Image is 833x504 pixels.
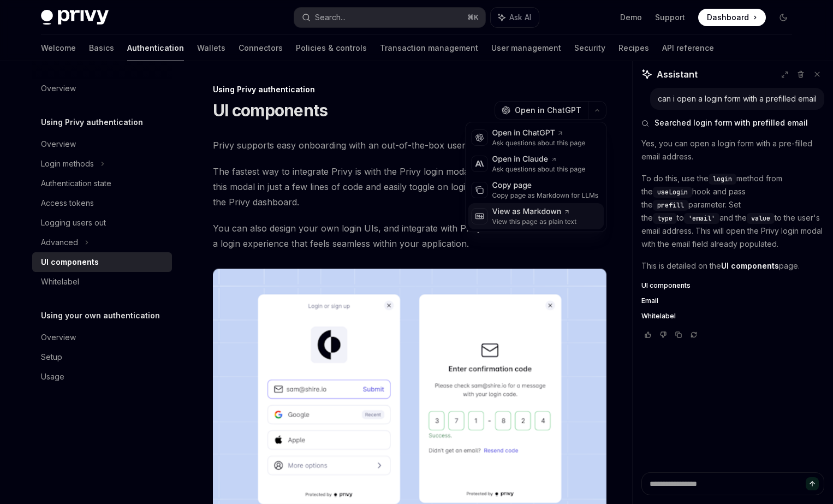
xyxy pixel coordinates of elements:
[641,172,824,251] p: To do this, use the method from the hook and pass the parameter. Set the to and the to the user's...
[32,272,172,292] a: Whitelabel
[315,11,346,24] div: Search...
[657,188,688,197] span: useLogin
[641,137,824,163] p: Yes, you can open a login form with a pre-filled email address.
[721,261,779,270] strong: UI components
[515,105,581,116] span: Open in ChatGPT
[213,100,328,120] h1: UI components
[213,138,606,153] span: Privy supports easy onboarding with an out-of-the-box user interface to log users in.
[657,214,673,223] span: type
[658,93,817,104] div: can i open a login form with a prefilled email
[641,312,824,321] a: Whitelabel
[654,117,808,128] span: Searched login form with prefilled email
[657,68,698,81] span: Assistant
[41,216,106,229] div: Logging users out
[641,117,824,128] button: Searched login form with prefilled email
[41,138,76,151] div: Overview
[574,35,605,61] a: Security
[41,157,94,170] div: Login methods
[41,236,78,249] div: Advanced
[41,35,76,61] a: Welcome
[32,134,172,154] a: Overview
[509,12,531,23] span: Ask AI
[41,256,99,269] div: UI components
[713,175,732,183] span: login
[32,328,172,347] a: Overview
[641,297,658,305] span: Email
[32,347,172,367] a: Setup
[618,35,649,61] a: Recipes
[492,180,599,191] div: Copy page
[688,214,715,223] span: 'email'
[495,101,588,120] button: Open in ChatGPT
[492,128,586,139] div: Open in ChatGPT
[32,367,172,387] a: Usage
[41,331,76,344] div: Overview
[239,35,283,61] a: Connectors
[657,201,684,210] span: prefill
[492,217,577,226] div: View this page as plain text
[32,174,172,193] a: Authentication state
[197,35,225,61] a: Wallets
[127,35,184,61] a: Authentication
[89,35,114,61] a: Basics
[492,154,586,165] div: Open in Claude
[213,84,606,95] div: Using Privy authentication
[32,213,172,233] a: Logging users out
[32,79,172,98] a: Overview
[467,13,479,22] span: ⌘ K
[492,191,599,200] div: Copy page as Markdown for LLMs
[620,12,642,23] a: Demo
[491,8,539,27] button: Ask AI
[213,164,606,210] span: The fastest way to integrate Privy is with the Privy login modal. Your application can integrate ...
[380,35,478,61] a: Transaction management
[491,35,561,61] a: User management
[41,275,79,288] div: Whitelabel
[32,193,172,213] a: Access tokens
[751,214,770,223] span: value
[641,312,676,321] span: Whitelabel
[213,221,606,251] span: You can also design your own login UIs, and integrate with Privy’s authentication APIs to offer a...
[492,165,586,174] div: Ask questions about this page
[806,477,819,490] button: Send message
[641,297,824,305] a: Email
[641,281,824,290] a: UI components
[655,12,685,23] a: Support
[41,177,111,190] div: Authentication state
[698,9,766,26] a: Dashboard
[707,12,749,23] span: Dashboard
[492,139,586,147] div: Ask questions about this page
[296,35,367,61] a: Policies & controls
[41,370,64,383] div: Usage
[641,281,691,290] span: UI components
[41,116,143,129] h5: Using Privy authentication
[41,82,76,95] div: Overview
[641,259,824,272] p: This is detailed on the page.
[294,8,485,27] button: Search...⌘K
[41,309,160,322] h5: Using your own authentication
[41,351,62,364] div: Setup
[662,35,714,61] a: API reference
[41,197,94,210] div: Access tokens
[775,9,792,26] button: Toggle dark mode
[492,206,577,217] div: View as Markdown
[41,10,109,25] img: dark logo
[32,252,172,272] a: UI components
